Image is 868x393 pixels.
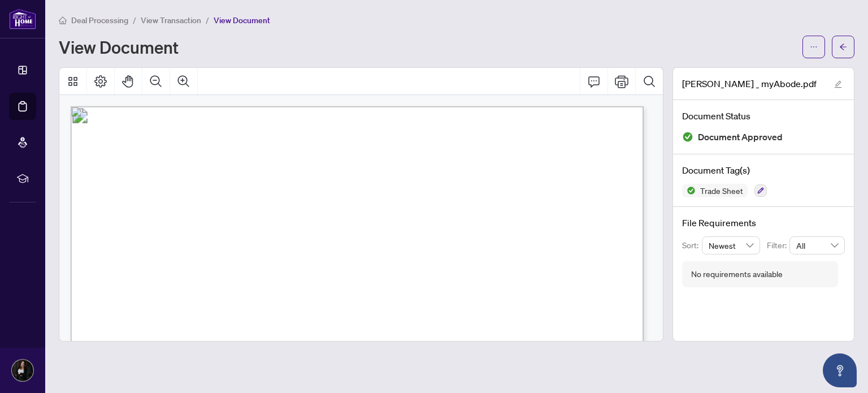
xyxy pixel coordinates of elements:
span: All [796,237,838,254]
h4: Document Tag(s) [682,163,845,177]
span: edit [834,80,842,88]
span: ellipsis [810,43,818,51]
img: Status Icon [682,184,696,197]
h4: Document Status [682,109,845,123]
p: Filter: [767,239,789,252]
span: Document Approved [698,129,783,145]
button: Open asap [823,353,857,387]
div: No requirements available [691,268,783,280]
li: / [206,14,209,27]
li: / [133,14,136,27]
h4: File Requirements [682,216,845,230]
span: home [59,16,67,24]
img: Profile Icon [12,360,33,381]
span: View Document [214,15,270,25]
h1: View Document [59,38,179,56]
span: arrow-left [839,43,847,51]
span: Deal Processing [71,15,128,25]
span: Newest [709,237,754,254]
img: Document Status [682,131,693,142]
img: logo [9,8,36,29]
span: [PERSON_NAME] _ myAbode.pdf [682,77,817,90]
p: Sort: [682,239,702,252]
span: Trade Sheet [696,187,748,195]
span: View Transaction [141,15,201,25]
